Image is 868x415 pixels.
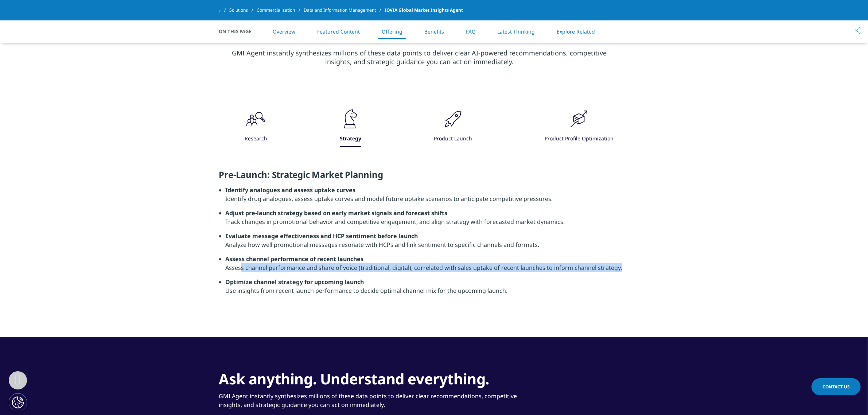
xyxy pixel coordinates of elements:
li: Use insights from recent launch performance to decide optimal channel mix for the upcoming launch. [226,278,649,300]
h5: Pre-Launch: Strategic Market Planning [219,169,649,186]
span: On This Page [219,28,259,35]
button: Cookie-Einstellungen [9,393,27,411]
div: Product Launch [434,131,472,147]
a: Latest Thinking [498,28,535,35]
a: Offering [382,28,402,35]
li: Analyze how well promotional messages resonate with HCPs and link sentiment to specific channels ... [226,232,649,255]
p: GMI Agent instantly synthesizes millions of these data points to deliver clear recommendations, c... [219,392,539,409]
a: Commercialization [257,4,304,17]
div: Product Profile Optimization [545,131,614,147]
a: Explore Related [557,28,595,35]
a: Solutions [229,4,257,17]
h3: Ask anything. Understand everything. [219,370,539,392]
strong: Identify analogues and assess uptake curves [226,186,356,194]
strong: Evaluate message effectiveness and HCP sentiment before launch [226,232,418,240]
a: FAQ [466,28,476,35]
button: Strategy [339,108,362,147]
button: Product Profile Optimization [544,108,614,147]
a: Benefits [424,28,444,35]
li: Assess channel performance and share of voice (traditional, digital), correlated with sales uptak... [226,255,649,278]
a: Data and Information Management [304,4,385,17]
a: Overview [273,28,295,35]
strong: Optimize channel strategy for upcoming launch [226,278,364,286]
li: Track changes in promotional behavior and competitive engagement, and align strategy with forecas... [226,209,649,232]
li: Identify drug analogues, assess uptake curves and model future uptake scenarios to anticipate com... [226,186,649,209]
span: Contact Us [822,384,850,390]
strong: Assess channel performance of recent launches [226,255,364,263]
span: IQVIA Global Market Insights Agent [385,4,463,17]
a: Featured Content [317,28,360,35]
button: Product Launch [433,108,472,147]
div: Strategy [340,131,361,147]
div: Research [245,131,267,147]
button: Research [244,108,267,147]
p: GMI Agent instantly synthesizes millions of these data points to deliver clear AI-powered recomme... [219,49,620,71]
strong: Adjust pre-launch strategy based on early market signals and forecast shifts [226,209,448,217]
a: Contact Us [811,378,861,395]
